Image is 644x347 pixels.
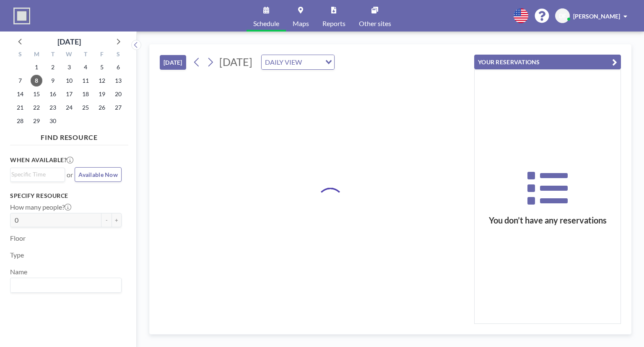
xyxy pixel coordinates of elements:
[112,75,124,87] span: Saturday, September 13, 2025
[112,102,124,113] span: Saturday, September 27, 2025
[31,75,42,87] span: Monday, September 8, 2025
[10,278,121,292] div: Search for option
[10,203,71,211] label: How many people?
[160,55,186,70] button: [DATE]
[77,50,93,60] div: T
[93,50,110,60] div: F
[31,88,42,100] span: Monday, September 15, 2025
[63,61,75,73] span: Wednesday, September 3, 2025
[47,88,59,100] span: Tuesday, September 16, 2025
[304,57,320,68] input: Search for option
[322,20,345,27] span: Reports
[31,61,42,73] span: Monday, September 1, 2025
[10,268,27,276] label: Name
[559,12,566,20] span: DF
[29,50,45,60] div: M
[359,20,391,27] span: Other sites
[47,115,59,127] span: Tuesday, September 30, 2025
[31,102,42,113] span: Monday, September 22, 2025
[96,102,108,113] span: Friday, September 26, 2025
[11,280,117,291] input: Search for option
[262,55,334,69] div: Search for option
[47,102,59,113] span: Tuesday, September 23, 2025
[475,215,621,226] h3: You don’t have any reservations
[80,61,91,73] span: Thursday, September 4, 2025
[14,115,26,127] span: Sunday, September 28, 2025
[10,234,26,242] label: Floor
[474,55,621,69] button: YOUR RESERVATIONS
[75,167,122,182] button: Available Now
[293,20,309,27] span: Maps
[63,102,75,113] span: Wednesday, September 24, 2025
[13,8,30,24] img: organization-logo
[61,50,78,60] div: W
[12,50,29,60] div: S
[10,192,122,200] h3: Specify resource
[14,88,26,100] span: Sunday, September 14, 2025
[80,75,91,87] span: Thursday, September 11, 2025
[10,130,128,142] h4: FIND RESOURCE
[67,171,73,179] span: or
[63,88,75,100] span: Wednesday, September 17, 2025
[101,213,112,227] button: -
[14,75,26,87] span: Sunday, September 7, 2025
[80,102,91,113] span: Thursday, September 25, 2025
[31,115,42,127] span: Monday, September 29, 2025
[263,57,304,68] span: DAILY VIEW
[253,20,279,27] span: Schedule
[219,55,252,68] span: [DATE]
[14,102,26,113] span: Sunday, September 21, 2025
[10,251,24,259] label: Type
[110,50,126,60] div: S
[112,88,124,100] span: Saturday, September 20, 2025
[57,36,81,47] div: [DATE]
[11,170,60,179] input: Search for option
[80,88,91,100] span: Thursday, September 18, 2025
[45,50,61,60] div: T
[47,61,59,73] span: Tuesday, September 2, 2025
[96,61,108,73] span: Friday, September 5, 2025
[78,171,118,178] span: Available Now
[96,75,108,87] span: Friday, September 12, 2025
[10,168,65,181] div: Search for option
[96,88,108,100] span: Friday, September 19, 2025
[47,75,59,87] span: Tuesday, September 9, 2025
[573,13,620,20] span: [PERSON_NAME]
[112,61,124,73] span: Saturday, September 6, 2025
[63,75,75,87] span: Wednesday, September 10, 2025
[112,213,122,227] button: +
